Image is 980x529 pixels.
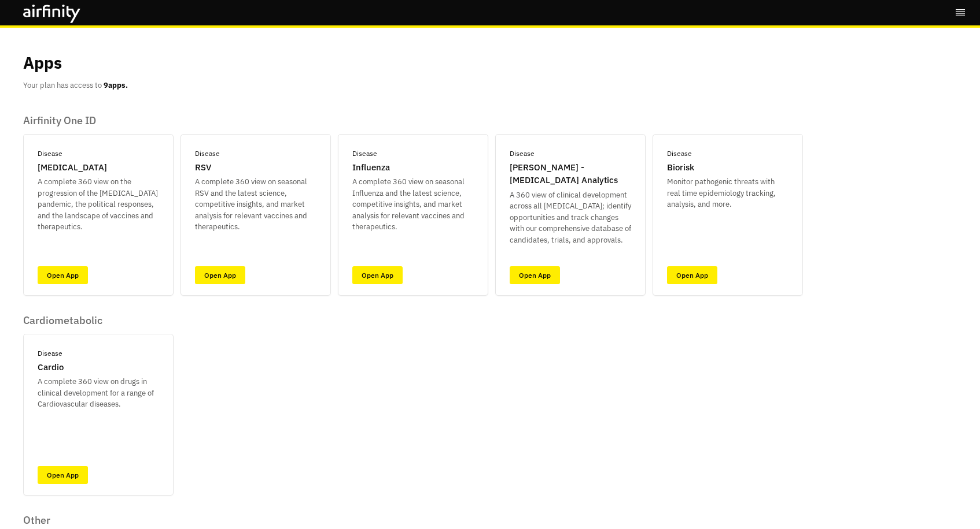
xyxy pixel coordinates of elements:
p: Disease [195,148,220,159]
a: Open App [352,266,403,284]
p: Disease [510,148,535,159]
p: A 360 view of clinical development across all [MEDICAL_DATA]; identify opportunities and track ch... [510,189,631,246]
p: Biorisk [667,161,694,174]
p: Influenza [352,161,390,174]
a: Open App [510,266,560,284]
p: Airfinity One ID [23,114,803,127]
p: A complete 360 view on seasonal RSV and the latest science, competitive insights, and market anal... [195,176,316,233]
p: Monitor pathogenic threats with real time epidemiology tracking, analysis, and more. [667,176,789,210]
p: [MEDICAL_DATA] [38,161,107,174]
a: Open App [667,266,717,284]
p: A complete 360 view on drugs in clinical development for a range of Cardiovascular diseases. [38,376,159,410]
b: 9 apps. [104,80,128,90]
p: Disease [38,148,62,159]
p: Apps [23,51,62,75]
p: Cardio [38,361,64,374]
a: Open App [38,466,88,484]
p: Other [23,514,488,527]
a: Open App [38,266,88,284]
p: Disease [352,148,377,159]
p: A complete 360 view on seasonal Influenza and the latest science, competitive insights, and marke... [352,176,474,233]
p: RSV [195,161,211,174]
a: Open App [195,266,245,284]
p: [PERSON_NAME] - [MEDICAL_DATA] Analytics [510,161,631,187]
p: A complete 360 view on the progression of the [MEDICAL_DATA] pandemic, the political responses, a... [38,176,159,233]
p: Your plan has access to [23,80,128,91]
p: Cardiometabolic [23,314,174,327]
p: Disease [667,148,692,159]
p: Disease [38,348,62,359]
